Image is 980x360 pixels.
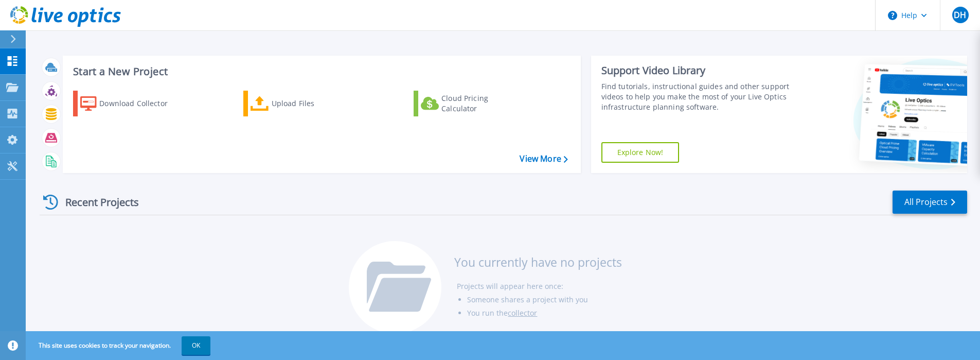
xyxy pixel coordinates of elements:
a: Upload Files [243,91,358,116]
a: Explore Now! [601,142,680,163]
a: All Projects [893,191,967,214]
h3: You currently have no projects [454,256,622,268]
a: View More [520,154,567,164]
li: You run the [467,306,622,320]
h3: Start a New Project [73,66,567,77]
div: Upload Files [272,93,354,114]
div: Cloud Pricing Calculator [441,93,524,114]
a: Download Collector [73,91,188,116]
div: Support Video Library [601,64,793,77]
a: Cloud Pricing Calculator [414,91,528,116]
span: This site uses cookies to track your navigation. [28,336,210,355]
li: Projects will appear here once: [457,280,622,293]
span: DH [954,11,966,19]
div: Download Collector [99,93,182,114]
div: Recent Projects [40,190,153,215]
div: Find tutorials, instructional guides and other support videos to help you make the most of your L... [601,81,793,112]
button: OK [182,336,210,355]
a: collector [508,308,537,318]
li: Someone shares a project with you [467,293,622,306]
